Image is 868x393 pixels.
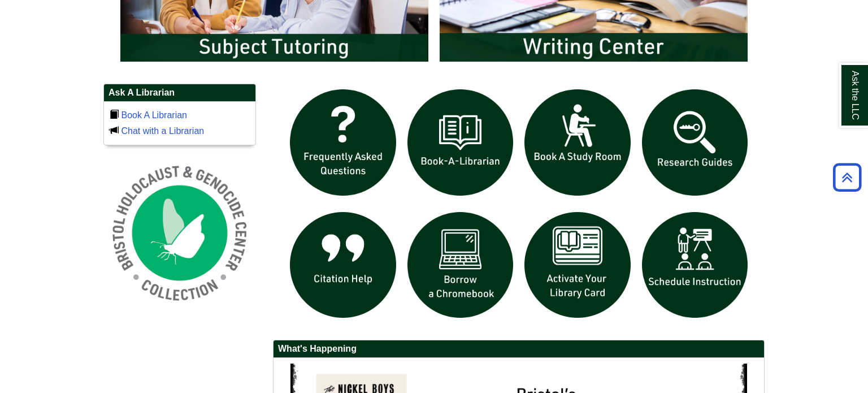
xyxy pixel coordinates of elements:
h2: What's Happening [274,340,764,358]
div: slideshow [284,84,753,329]
img: Holocaust and Genocide Collection [103,157,256,309]
a: Back to Top [829,170,865,185]
img: book a study room icon links to book a study room web page [519,84,636,201]
img: citation help icon links to citation help guide page [284,206,402,324]
a: Book A Librarian [121,110,187,120]
img: frequently asked questions [284,84,402,201]
img: activate Library Card icon links to form to activate student ID into library card [519,206,636,324]
img: Borrow a chromebook icon links to the borrow a chromebook web page [402,206,519,324]
img: For faculty. Schedule Library Instruction icon links to form. [636,206,754,324]
h2: Ask A Librarian [104,84,255,102]
img: Research Guides icon links to research guides web page [636,84,754,201]
a: Chat with a Librarian [121,126,204,136]
img: Book a Librarian icon links to book a librarian web page [402,84,519,201]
